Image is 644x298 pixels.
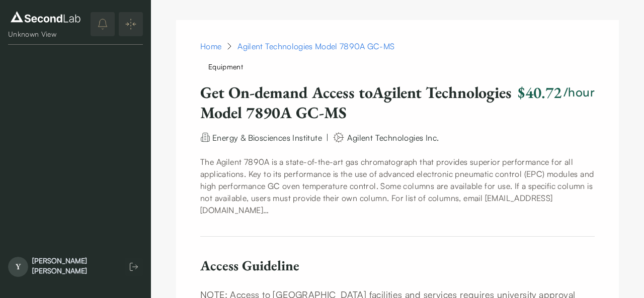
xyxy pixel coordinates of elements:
span: Agilent Technologies Inc. [347,132,439,142]
p: The Agilent 7890A is a state-of-the-art gas chromatograph that provides superior performance for ... [200,156,595,216]
h6: Access Guideline [200,257,595,274]
img: logo [8,9,83,25]
img: manufacturer [333,131,345,144]
span: Energy & Biosciences Institute [212,133,322,143]
button: Expand/Collapse sidebar [119,12,143,36]
a: Energy & Biosciences Institute [212,132,322,142]
h1: Get On-demand Access to Agilent Technologies Model 7890A GC-MS [200,82,514,123]
div: [PERSON_NAME] [PERSON_NAME] [32,256,115,276]
h2: $40.72 [518,82,561,103]
div: Unknown View [8,29,83,39]
div: Agilent Technologies Model 7890A GC-MS [237,40,394,52]
a: Home [200,40,221,52]
span: Y [8,257,28,277]
button: notifications [91,12,115,36]
button: Log out [125,258,143,276]
h3: /hour [563,84,595,101]
div: | [326,131,329,143]
span: Equipment [200,58,251,75]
